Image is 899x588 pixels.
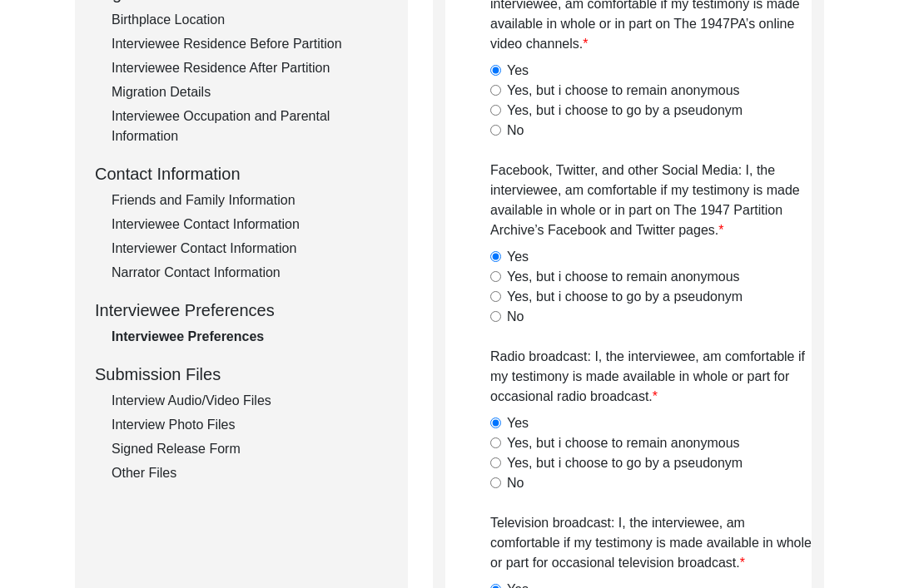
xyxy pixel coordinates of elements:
[112,34,388,54] div: Interviewee Residence Before Partition
[112,239,388,259] div: Interviewer Contact Information
[507,433,740,453] label: Yes, but i choose to remain anonymous
[112,190,388,210] div: Friends and Family Information
[112,106,388,146] div: Interviewee Occupation and Parental Information
[507,267,740,287] label: Yes, but i choose to remain anonymous
[95,298,388,323] div: Interviewee Preferences
[112,463,388,483] div: Other Files
[507,247,529,267] label: Yes
[112,10,388,30] div: Birthplace Location
[507,453,743,473] label: Yes, but i choose to go by a pseudonym
[112,82,388,102] div: Migration Details
[507,413,529,433] label: Yes
[507,307,524,327] label: No
[490,513,812,573] label: Television broadcast: I, the interviewee, am comfortable if my testimony is made available in who...
[112,415,388,435] div: Interview Photo Files
[112,58,388,78] div: Interviewee Residence After Partition
[507,121,524,141] label: No
[112,327,388,347] div: Interviewee Preferences
[507,287,743,307] label: Yes, but i choose to go by a pseudonym
[95,362,388,387] div: Submission Files
[507,61,529,81] label: Yes
[112,263,388,283] div: Narrator Contact Information
[507,473,524,493] label: No
[490,161,812,240] label: Facebook, Twitter, and other Social Media: I, the interviewee, am comfortable if my testimony is ...
[490,347,812,407] label: Radio broadcast: I, the interviewee, am comfortable if my testimony is made available in whole or...
[95,161,388,186] div: Contact Information
[112,439,388,459] div: Signed Release Form
[507,101,743,121] label: Yes, but i choose to go by a pseudonym
[112,215,388,235] div: Interviewee Contact Information
[112,391,388,411] div: Interview Audio/Video Files
[507,81,740,101] label: Yes, but i choose to remain anonymous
